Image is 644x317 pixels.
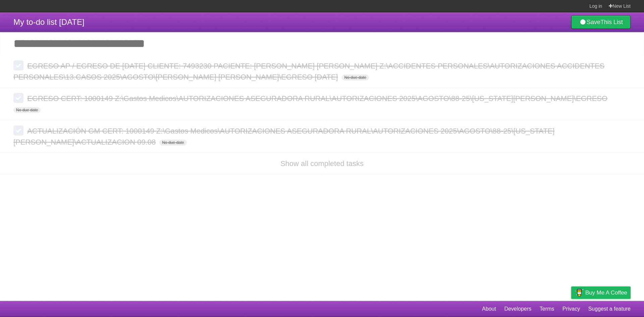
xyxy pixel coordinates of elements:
a: SaveThis List [571,15,631,29]
a: Suggest a feature [588,303,631,315]
span: ACTUALIZACIÓN GM CERT: 1000149 Z:\Gastos Medicos\AUTORIZACIONES ASEGURADORA RURAL\AUTORIZACIONES ... [13,127,554,146]
span: No due date [159,140,186,146]
a: Developers [504,303,531,315]
span: No due date [342,74,369,81]
span: Buy me a coffee [585,287,627,299]
a: Buy me a coffee [571,286,631,299]
label: Done [13,60,23,70]
span: No due date [13,107,41,113]
label: Done [13,125,23,136]
img: Buy me a coffee [575,287,584,298]
span: EGRESO AP / EGRESO DE [DATE] CLIENTE: 7493230 PACIENTE: [PERSON_NAME] [PERSON_NAME] Z:\ACCIDENTES... [13,62,604,81]
a: Terms [540,303,554,315]
b: This List [600,19,623,25]
a: Privacy [562,303,580,315]
a: Show all completed tasks [280,159,364,168]
span: My to-do list [DATE] [13,17,85,27]
label: Done [13,93,23,103]
span: EGRESO CERT: 1000149 Z:\Gastos Medicos\AUTORIZACIONES ASEGURADORA RURAL\AUTORIZACIONES 2025\AGOST... [27,94,609,103]
a: About [482,303,496,315]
